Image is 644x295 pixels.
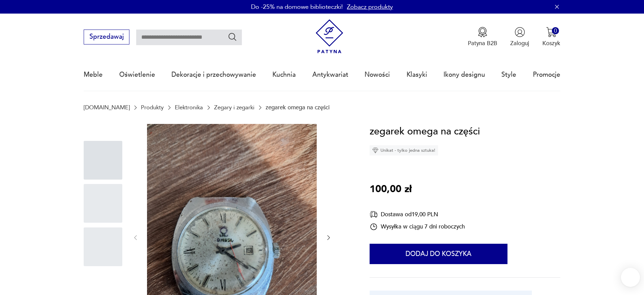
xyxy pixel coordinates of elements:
[141,104,164,111] a: Produkty
[370,244,507,264] button: Dodaj do koszyka
[546,27,557,37] img: Ikona koszyka
[542,39,560,47] p: Koszyk
[84,35,129,40] a: Sprzedawaj
[510,27,529,47] button: Zaloguj
[621,268,640,287] iframe: Smartsupp widget button
[175,104,203,111] a: Elektronika
[312,19,347,54] img: Patyna - sklep z meblami i dekoracjami vintage
[370,145,438,155] div: Unikat - tylko jedna sztuka!
[515,27,525,37] img: Ikonka użytkownika
[119,59,155,90] a: Oświetlenie
[468,27,497,47] a: Ikona medaluPatyna B2B
[365,59,390,90] a: Nowości
[370,210,378,219] img: Ikona dostawy
[468,39,497,47] p: Patyna B2B
[542,27,560,47] button: 0Koszyk
[228,32,237,42] button: Szukaj
[251,3,343,11] p: Do -25% na domowe biblioteczki!
[266,104,330,111] p: zegarek omega na części
[214,104,254,111] a: Zegary i zegarki
[443,59,485,90] a: Ikony designu
[84,104,130,111] a: [DOMAIN_NAME]
[370,182,412,197] p: 100,00 zł
[370,124,480,140] h1: zegarek omega na części
[272,59,296,90] a: Kuchnia
[347,3,393,11] a: Zobacz produkty
[372,147,378,153] img: Ikona diamentu
[171,59,256,90] a: Dekoracje i przechowywanie
[477,27,488,37] img: Ikona medalu
[84,30,129,44] button: Sprzedawaj
[370,210,465,219] div: Dostawa od 19,00 PLN
[312,59,348,90] a: Antykwariat
[510,39,529,47] p: Zaloguj
[370,223,465,231] div: Wysyłka w ciągu 7 dni roboczych
[407,59,427,90] a: Klasyki
[552,27,559,34] div: 0
[501,59,516,90] a: Style
[84,59,103,90] a: Meble
[468,27,497,47] button: Patyna B2B
[533,59,560,90] a: Promocje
